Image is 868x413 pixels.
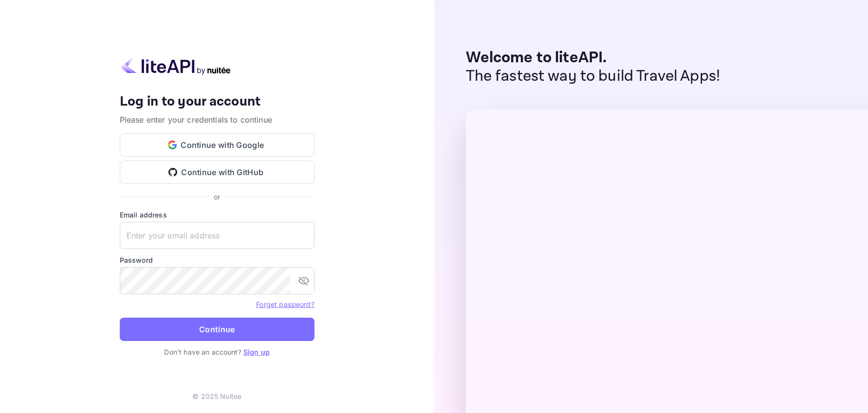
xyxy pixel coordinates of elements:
[120,210,314,220] label: Email address
[214,192,220,202] p: or
[120,161,314,184] button: Continue with GitHub
[120,133,314,157] button: Continue with Google
[120,93,314,110] h4: Log in to your account
[466,49,720,67] p: Welcome to liteAPI.
[120,222,314,249] input: Enter your email address
[294,271,314,290] button: toggle password visibility
[120,56,232,75] img: liteapi
[466,67,720,86] p: The fastest way to build Travel Apps!
[120,255,314,265] label: Password
[120,114,314,126] p: Please enter your credentials to continue
[256,300,314,308] a: Forget password?
[192,391,241,401] p: © 2025 Nuitee
[256,299,314,309] a: Forget password?
[243,348,270,356] a: Sign up
[120,347,314,357] p: Don't have an account?
[120,318,314,341] button: Continue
